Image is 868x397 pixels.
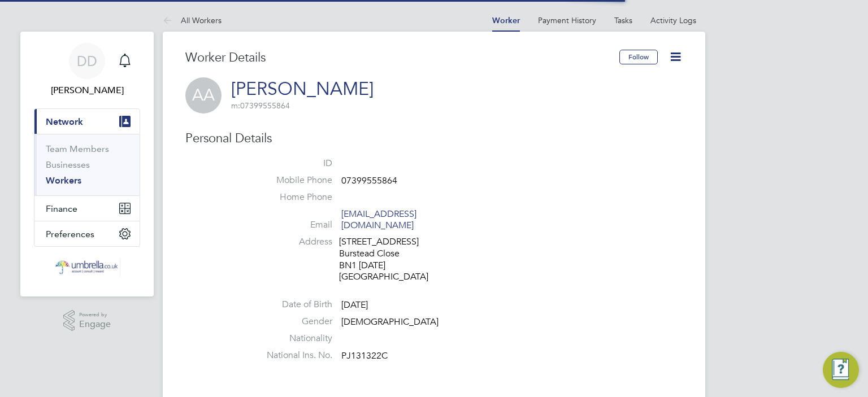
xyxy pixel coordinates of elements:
label: Mobile Phone [253,174,332,186]
button: Engage Resource Center [823,352,859,388]
span: Network [46,116,83,127]
span: Dexter Dyer [34,84,140,97]
span: Preferences [46,229,94,239]
button: Network [34,109,140,134]
span: m: [231,101,240,111]
div: [STREET_ADDRESS] Burstead Close BN1 [DATE] [GEOGRAPHIC_DATA] [339,236,446,283]
a: DD[PERSON_NAME] [34,43,140,97]
label: Nationality [253,333,332,344]
nav: Main navigation [20,32,154,296]
span: 07399555864 [341,175,397,186]
span: Finance [46,203,77,214]
span: [DATE] [341,299,368,311]
span: PJ131322C [341,350,388,361]
a: All Workers [163,15,222,25]
a: [PERSON_NAME] [231,78,374,100]
div: Network [34,134,140,195]
label: National Ins. No. [253,350,332,361]
button: Preferences [34,221,140,246]
a: Go to home page [34,258,140,276]
span: [DEMOGRAPHIC_DATA] [341,316,439,328]
label: ID [253,158,332,169]
a: [EMAIL_ADDRESS][DOMAIN_NAME] [341,208,416,232]
label: Email [253,219,332,231]
button: Follow [619,50,658,64]
span: Engage [79,320,111,329]
a: Tasks [614,15,632,25]
span: 07399555864 [231,101,290,111]
label: Date of Birth [253,299,332,311]
span: Powered by [79,310,111,320]
span: DD [77,54,97,68]
label: Home Phone [253,191,332,203]
img: umbrella-logo-retina.png [54,258,120,276]
a: Team Members [46,143,109,154]
a: Worker [492,16,520,25]
h3: Worker Details [185,50,619,66]
a: Activity Logs [650,15,696,25]
a: Payment History [538,15,596,25]
h3: Personal Details [185,130,683,147]
a: Workers [46,175,81,186]
a: Businesses [46,159,90,170]
span: AA [185,77,222,114]
label: Address [253,236,332,248]
label: Gender [253,316,332,328]
a: Powered byEngage [63,310,111,331]
button: Finance [34,196,140,221]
